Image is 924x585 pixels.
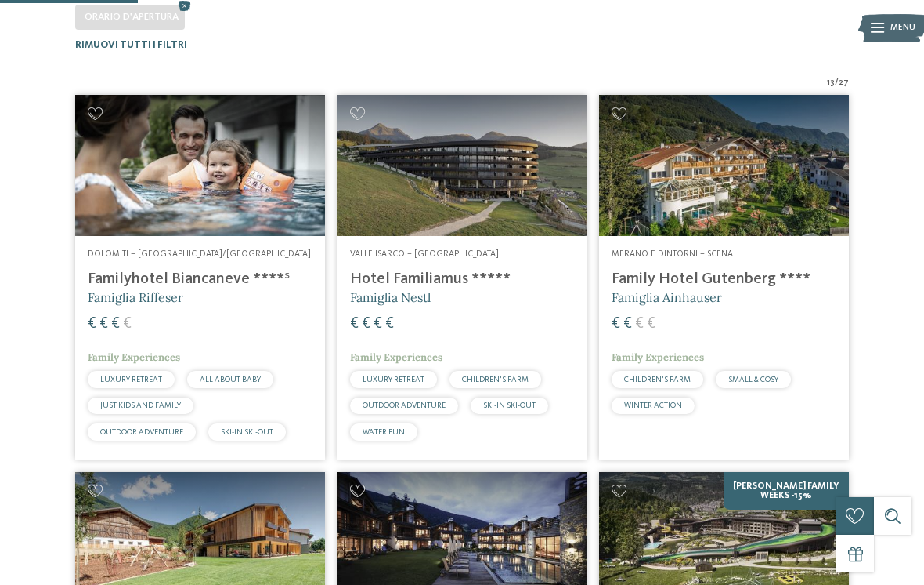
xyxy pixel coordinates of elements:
span: 13 [827,77,835,89]
span: WINTER ACTION [624,402,682,409]
span: € [123,316,132,332]
span: Rimuovi tutti i filtri [75,40,187,50]
span: OUTDOOR ADVENTURE [100,428,183,436]
span: OUTDOOR ADVENTURE [363,402,446,409]
span: Famiglia Nestl [350,289,431,305]
span: CHILDREN’S FARM [462,376,529,383]
span: € [647,316,655,332]
h4: Family Hotel Gutenberg **** [612,270,836,289]
span: SKI-IN SKI-OUT [483,402,536,409]
span: € [88,316,96,332]
span: LUXURY RETREAT [100,376,162,383]
span: Family Experiences [88,351,180,364]
span: € [374,316,382,332]
h4: Familyhotel Biancaneve ****ˢ [88,270,312,289]
span: 27 [839,77,849,89]
span: Dolomiti – [GEOGRAPHIC_DATA]/[GEOGRAPHIC_DATA] [88,249,311,259]
span: JUST KIDS AND FAMILY [100,402,181,409]
span: SMALL & COSY [728,376,778,383]
span: € [111,316,120,332]
span: € [362,316,370,332]
img: Cercate un hotel per famiglie? Qui troverete solo i migliori! [75,95,325,235]
span: € [350,316,359,332]
span: Famiglia Ainhauser [612,289,722,305]
span: € [612,316,620,332]
a: Cercate un hotel per famiglie? Qui troverete solo i migliori! Merano e dintorni – Scena Family Ho... [599,95,849,459]
span: Famiglia Riffeser [88,289,183,305]
img: Family Hotel Gutenberg **** [599,95,849,235]
span: Family Experiences [350,351,442,364]
span: € [623,316,632,332]
span: Valle Isarco – [GEOGRAPHIC_DATA] [350,249,499,259]
span: Family Experiences [612,351,704,364]
a: Cercate un hotel per famiglie? Qui troverete solo i migliori! Valle Isarco – [GEOGRAPHIC_DATA] Ho... [337,95,587,459]
span: Orario d'apertura [85,12,179,22]
span: € [99,316,108,332]
span: / [835,77,839,89]
a: Cercate un hotel per famiglie? Qui troverete solo i migliori! Dolomiti – [GEOGRAPHIC_DATA]/[GEOGR... [75,95,325,459]
span: SKI-IN SKI-OUT [221,428,273,436]
span: WATER FUN [363,428,405,436]
span: CHILDREN’S FARM [624,376,691,383]
span: € [635,316,644,332]
img: Cercate un hotel per famiglie? Qui troverete solo i migliori! [337,95,587,235]
span: LUXURY RETREAT [363,376,424,383]
span: Merano e dintorni – Scena [612,249,733,259]
span: ALL ABOUT BABY [200,376,261,383]
span: € [385,316,394,332]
